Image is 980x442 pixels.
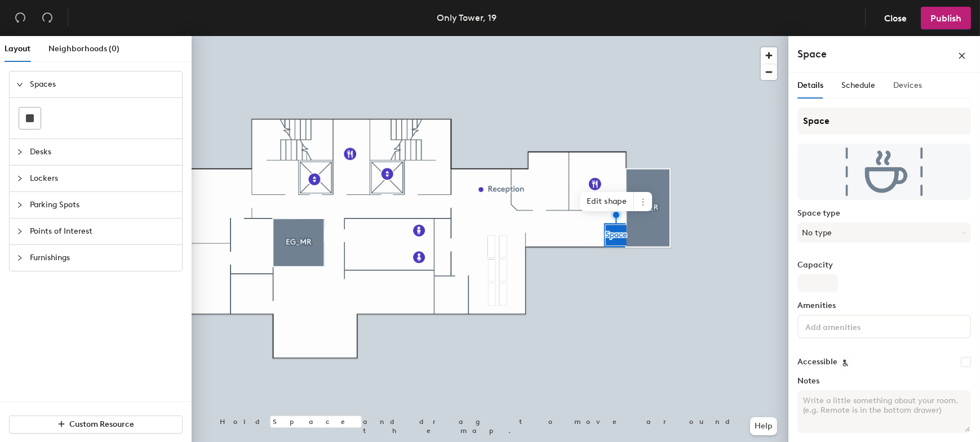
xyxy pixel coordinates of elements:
span: Publish [930,13,961,24]
div: Only Tower, 19 [437,11,496,25]
img: The space named Space [797,144,971,200]
span: Desks [30,139,175,165]
span: Neighborhoods (0) [48,44,119,53]
span: Edit shape [580,192,634,211]
button: Close [875,7,916,29]
span: collapsed [16,149,23,155]
button: No type [797,222,971,243]
span: collapsed [16,175,23,182]
span: Lockers [30,166,175,191]
button: Undo (⌘ + Z) [9,7,32,29]
span: Close [884,13,907,24]
input: Add amenities [803,319,904,333]
button: Help [750,417,777,435]
button: Custom Resource [9,416,183,434]
span: Schedule [841,81,875,90]
span: Details [797,81,823,90]
span: Custom Resource [70,419,135,429]
span: collapsed [16,228,23,235]
span: Layout [5,44,30,53]
span: undo [15,12,26,23]
label: Space type [797,209,971,218]
span: Spaces [30,72,175,97]
h4: Space [797,47,827,61]
span: collapsed [16,202,23,208]
label: Amenities [797,301,971,310]
span: expanded [16,81,23,88]
label: Accessible [797,358,837,367]
span: close [958,52,966,60]
span: Points of Interest [30,218,175,244]
button: Redo (⌘ + ⇧ + Z) [36,7,59,29]
span: Parking Spots [30,192,175,218]
label: Notes [797,377,971,386]
span: Devices [893,81,922,90]
span: collapsed [16,255,23,261]
span: Furnishings [30,245,175,271]
label: Capacity [797,261,971,270]
button: Publish [921,7,971,29]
